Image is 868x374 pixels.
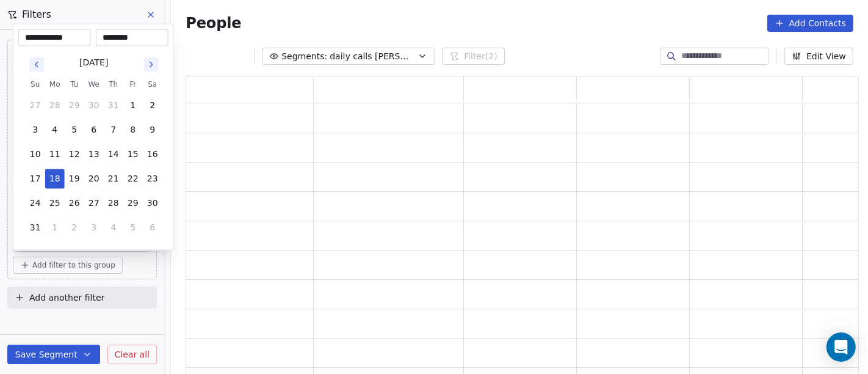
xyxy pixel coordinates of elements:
th: Saturday [143,79,162,91]
div: [DATE] [79,56,108,69]
button: 24 [26,194,45,213]
button: 14 [104,145,123,164]
th: Monday [45,79,65,91]
button: 27 [26,96,45,116]
button: 27 [84,194,104,213]
button: 8 [123,120,143,140]
button: 30 [84,96,104,116]
button: 20 [84,169,104,189]
button: 12 [65,145,84,164]
th: Wednesday [84,79,104,91]
button: 6 [143,218,162,238]
button: 26 [65,194,84,213]
th: Tuesday [65,79,84,91]
button: Go to next month [143,56,160,73]
button: 5 [65,120,84,140]
button: 1 [123,96,143,116]
button: 2 [143,96,162,116]
button: 18 [45,169,65,189]
button: 7 [104,120,123,140]
button: 13 [84,145,104,164]
button: 31 [104,96,123,116]
th: Sunday [26,79,45,91]
button: 9 [143,120,162,140]
button: 4 [45,120,65,140]
button: 21 [104,169,123,189]
button: 28 [104,194,123,213]
button: 4 [104,218,123,238]
th: Thursday [104,79,123,91]
button: 22 [123,169,143,189]
button: 3 [84,218,104,238]
button: 25 [45,194,65,213]
button: 3 [26,120,45,140]
button: Go to previous month [28,56,45,73]
button: 16 [143,145,162,164]
button: 28 [45,96,65,116]
button: 31 [26,218,45,238]
button: 15 [123,145,143,164]
button: 29 [123,194,143,213]
button: 2 [65,218,84,238]
button: 30 [143,194,162,213]
button: 19 [65,169,84,189]
button: 10 [26,145,45,164]
button: 1 [45,218,65,238]
button: 6 [84,120,104,140]
button: 11 [45,145,65,164]
button: 17 [26,169,45,189]
button: 29 [65,96,84,116]
button: 5 [123,218,143,238]
th: Friday [123,79,143,91]
button: 23 [143,169,162,189]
